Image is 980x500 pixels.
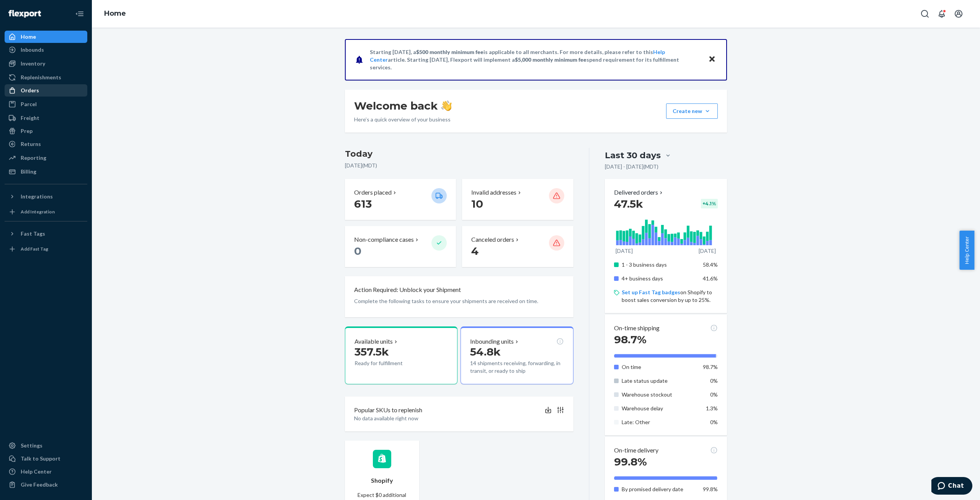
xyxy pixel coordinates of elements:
[710,419,718,425] span: 0%
[104,9,126,18] a: Home
[622,289,680,295] a: Set up Fast Tag badges
[371,476,393,485] p: Shopify
[614,324,660,333] p: On-time shipping
[959,231,974,270] button: Help Center
[21,208,55,215] div: Add Integration
[354,99,452,113] h1: Welcome back
[354,359,425,367] p: Ready for fulfillment
[354,244,361,257] span: 0
[354,406,422,415] p: Popular SKUs to replenish
[21,455,60,462] div: Talk to Support
[515,56,586,63] span: $5,000 monthly minimum fee
[21,127,33,135] div: Prep
[21,442,42,449] div: Settings
[5,243,87,255] a: Add Fast Tag
[699,247,716,255] p: [DATE]
[614,455,647,468] span: 99.8%
[470,337,514,346] p: Inbounding units
[622,485,697,493] p: By promised delivery date
[951,6,966,21] button: Open account menu
[354,235,414,244] p: Non-compliance cases
[5,84,87,97] a: Orders
[5,152,87,164] a: Reporting
[345,179,456,220] button: Orders placed 613
[21,154,46,162] div: Reporting
[703,261,718,268] span: 58.4%
[710,391,718,398] span: 0%
[5,479,87,491] button: Give Feedback
[5,166,87,178] a: Billing
[5,452,87,465] button: Talk to Support
[416,49,483,55] span: $500 monthly minimum fee
[622,261,697,269] p: 1 - 3 business days
[614,333,647,346] span: 98.7%
[5,57,87,70] a: Inventory
[934,6,949,21] button: Open notifications
[21,481,58,489] div: Give Feedback
[21,60,45,67] div: Inventory
[441,100,452,111] img: hand-wave emoji
[21,114,39,122] div: Freight
[8,10,41,18] img: Flexport logo
[701,199,718,208] div: + 4.1 %
[707,54,717,65] button: Close
[622,363,697,371] p: On time
[21,193,53,200] div: Integrations
[471,188,516,197] p: Invalid addresses
[462,226,573,267] button: Canceled orders 4
[605,163,658,170] p: [DATE] - [DATE] ( MDT )
[622,418,697,426] p: Late: Other
[666,103,718,119] button: Create new
[345,326,457,385] button: Available units357.5kReady for fulfillment
[5,71,87,84] a: Replenishments
[605,149,661,161] div: Last 30 days
[710,377,718,384] span: 0%
[5,31,87,43] a: Home
[21,140,41,148] div: Returns
[354,337,393,346] p: Available units
[5,466,87,478] a: Help Center
[471,235,514,244] p: Canceled orders
[21,87,39,94] div: Orders
[21,230,45,238] div: Fast Tags
[5,206,87,218] a: Add Integration
[5,439,87,452] a: Settings
[614,188,664,197] button: Delivered orders
[370,48,701,71] p: Starting [DATE], a is applicable to all merchants. For more details, please refer to this article...
[345,226,456,267] button: Non-compliance cases 0
[98,3,132,25] ol: breadcrumbs
[917,6,933,21] button: Open Search Box
[5,190,87,203] button: Integrations
[354,415,564,422] p: No data available right now
[354,285,461,294] p: Action Required: Unblock your Shipment
[345,148,573,160] h3: Today
[354,188,392,197] p: Orders placed
[622,377,697,385] p: Late status update
[471,197,483,210] span: 10
[5,138,87,150] a: Returns
[354,297,564,305] p: Complete the following tasks to ensure your shipments are received on time.
[703,275,718,282] span: 41.6%
[703,486,718,492] span: 99.8%
[72,6,87,21] button: Close Navigation
[21,468,52,475] div: Help Center
[5,98,87,110] a: Parcel
[622,405,697,412] p: Warehouse delay
[345,162,573,169] p: [DATE] ( MDT )
[5,112,87,124] a: Freight
[21,46,44,54] div: Inbounds
[21,74,61,81] div: Replenishments
[354,345,389,358] span: 357.5k
[5,125,87,137] a: Prep
[5,44,87,56] a: Inbounds
[354,116,452,123] p: Here’s a quick overview of your business
[354,197,372,210] span: 613
[470,345,501,358] span: 54.8k
[706,405,718,411] span: 1.3%
[5,228,87,240] button: Fast Tags
[21,168,36,175] div: Billing
[461,326,573,385] button: Inbounding units54.8k14 shipments receiving, forwarding, in transit, or ready to ship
